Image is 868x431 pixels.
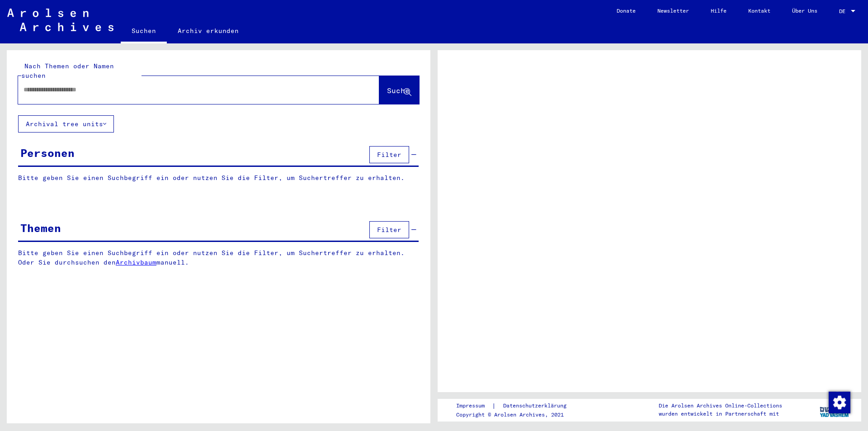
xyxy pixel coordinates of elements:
[167,20,250,42] a: Archiv erkunden
[369,146,409,163] button: Filter
[659,402,782,410] p: Die Arolsen Archives Online-Collections
[121,20,167,43] a: Suchen
[456,401,492,411] a: Impressum
[456,401,577,411] div: |
[829,392,850,413] img: Zustimmung ändern
[839,8,849,14] span: DE
[377,151,401,159] span: Filter
[7,9,113,31] img: Arolsen_neg.svg
[18,173,419,183] p: Bitte geben Sie einen Suchbegriff ein oder nutzen Sie die Filter, um Suchertreffer zu erhalten.
[828,391,850,413] div: Zustimmung ändern
[20,220,61,236] div: Themen
[20,145,75,161] div: Personen
[379,76,419,104] button: Suche
[18,248,419,267] p: Bitte geben Sie einen Suchbegriff ein oder nutzen Sie die Filter, um Suchertreffer zu erhalten. O...
[116,258,156,266] a: Archivbaum
[659,410,782,418] p: wurden entwickelt in Partnerschaft mit
[818,398,852,421] img: yv_logo.png
[369,221,409,238] button: Filter
[387,86,410,95] span: Suche
[377,226,401,234] span: Filter
[456,411,577,419] p: Copyright © Arolsen Archives, 2021
[496,401,577,411] a: Datenschutzerklärung
[18,115,114,133] button: Archival tree units
[21,62,114,80] mat-label: Nach Themen oder Namen suchen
